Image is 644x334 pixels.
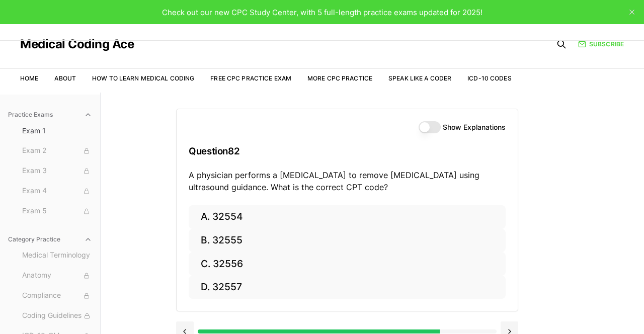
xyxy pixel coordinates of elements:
[18,308,96,324] button: Coding Guidelines
[20,38,134,50] a: Medical Coding Ace
[18,183,96,199] button: Exam 4
[18,247,96,264] button: Medical Terminology
[54,74,76,82] a: About
[189,276,506,299] button: D. 32557
[388,74,451,82] a: Speak Like a Coder
[22,126,92,136] span: Exam 1
[189,169,506,193] p: A physician performs a [MEDICAL_DATA] to remove [MEDICAL_DATA] using ultrasound guidance. What is...
[18,288,96,304] button: Compliance
[22,145,92,156] span: Exam 2
[18,203,96,219] button: Exam 5
[22,270,92,281] span: Anatomy
[4,107,96,123] button: Practice Exams
[20,74,38,82] a: Home
[578,40,624,49] a: Subscribe
[22,206,92,217] span: Exam 5
[22,290,92,301] span: Compliance
[18,268,96,284] button: Anatomy
[467,74,511,82] a: ICD-10 Codes
[189,229,506,253] button: B. 32555
[92,74,194,82] a: How to Learn Medical Coding
[189,205,506,229] button: A. 32554
[162,8,482,17] span: Check out our new CPC Study Center, with 5 full-length practice exams updated for 2025!
[18,143,96,159] button: Exam 2
[22,250,92,261] span: Medical Terminology
[307,74,372,82] a: More CPC Practice
[624,4,640,20] button: close
[22,310,92,321] span: Coding Guidelines
[189,252,506,276] button: C. 32556
[4,231,96,247] button: Category Practice
[18,123,96,139] button: Exam 1
[210,74,291,82] a: Free CPC Practice Exam
[443,124,506,131] label: Show Explanations
[189,136,506,166] h3: Question 82
[18,163,96,179] button: Exam 3
[22,165,92,177] span: Exam 3
[22,186,92,197] span: Exam 4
